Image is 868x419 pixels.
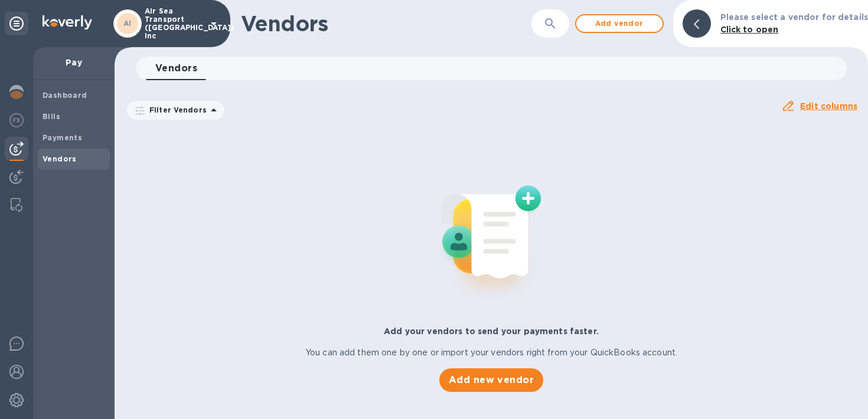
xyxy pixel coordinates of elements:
[155,60,197,77] span: Vendors
[305,347,677,359] p: You can add them one by one or import your vendors right from your QuickBooks account.
[123,19,132,28] b: AI
[720,25,779,34] b: Click to open
[145,7,204,40] p: Air Sea Transport ([GEOGRAPHIC_DATA]) Inc
[800,101,857,111] u: Edit columns
[5,12,28,35] div: Unpin categories
[439,368,543,392] button: Add new vendor
[720,12,868,22] b: Please select a vendor for details
[449,373,534,387] span: Add new vendor
[575,14,664,33] button: Add vendor
[43,15,92,29] img: Logo
[43,57,105,68] p: Pay
[241,11,531,36] h1: Vendors
[43,112,60,121] b: Bills
[9,113,24,127] img: Foreign exchange
[145,105,207,115] p: Filter Vendors
[43,133,82,142] b: Payments
[43,91,87,100] b: Dashboard
[384,325,599,337] p: Add your vendors to send your payments faster.
[586,17,653,31] span: Add vendor
[43,154,77,163] b: Vendors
